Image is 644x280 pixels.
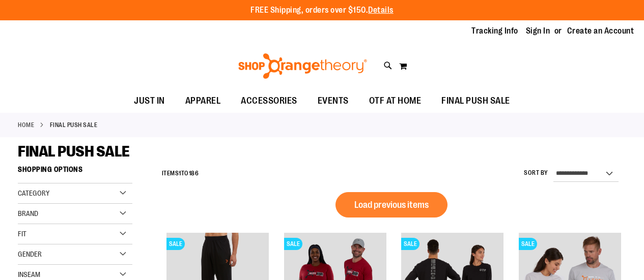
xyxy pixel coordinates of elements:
span: FINAL PUSH SALE [18,143,130,160]
span: SALE [166,238,185,250]
label: Sort By [524,169,548,177]
strong: FINAL PUSH SALE [50,120,98,130]
a: EVENTS [307,89,359,113]
a: Tracking Info [471,25,518,37]
span: Inseam [18,270,40,278]
a: Sign In [526,25,550,37]
button: Load previous items [335,192,447,217]
span: JUST IN [134,89,165,112]
a: JUST IN [124,89,175,113]
span: FINAL PUSH SALE [441,89,510,112]
a: APPAREL [175,89,231,113]
h2: Items to [162,166,199,181]
span: ACCESSORIES [241,89,297,112]
span: SALE [401,238,419,250]
span: Gender [18,250,42,258]
span: Category [18,189,49,197]
span: Fit [18,230,26,238]
img: Shop Orangetheory [237,53,369,79]
span: OTF AT HOME [369,89,422,112]
p: FREE Shipping, orders over $150. [250,5,394,16]
a: OTF AT HOME [359,89,432,113]
a: FINAL PUSH SALE [431,89,520,112]
a: Home [18,120,34,130]
a: ACCESSORIES [231,89,307,113]
a: Create an Account [567,25,634,37]
a: Details [368,6,394,15]
span: SALE [284,238,302,250]
span: 186 [189,170,199,177]
span: EVENTS [318,89,349,112]
span: APPAREL [185,89,221,112]
span: Brand [18,209,38,217]
span: Load previous items [354,200,429,210]
span: SALE [519,238,537,250]
strong: Shopping Options [18,161,132,183]
span: 1 [179,170,181,177]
